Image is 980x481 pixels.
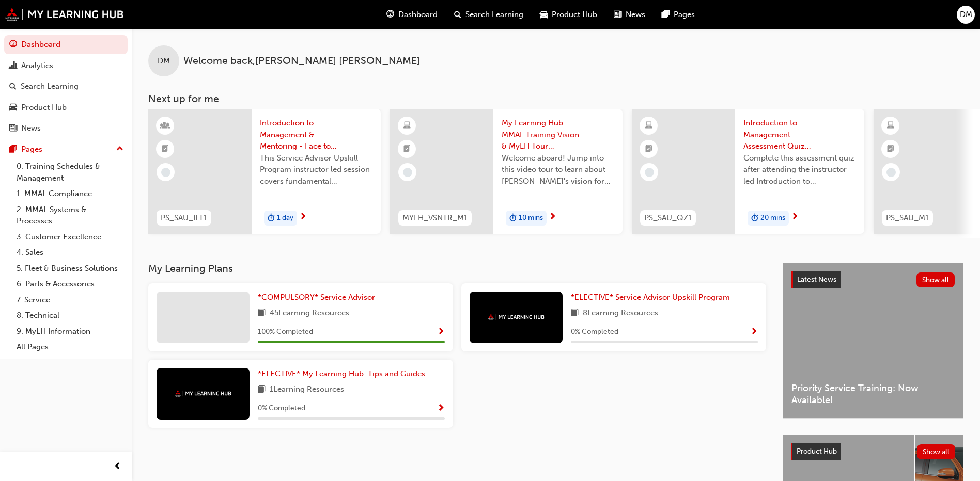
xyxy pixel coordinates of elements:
a: MYLH_VSNTR_M1My Learning Hub: MMAL Training Vision & MyLH Tour (Elective)Welcome aboard! Jump int... [390,109,623,234]
h3: Next up for me [132,93,980,105]
span: 1 day [277,212,293,224]
span: Show Progress [437,404,445,413]
span: learningRecordVerb_NONE-icon [161,168,170,177]
a: search-iconSearch Learning [446,4,532,25]
span: news-icon [9,124,17,133]
span: This Service Advisor Upskill Program instructor led session covers fundamental management styles ... [260,152,372,187]
span: 20 mins [760,212,785,224]
span: up-icon [116,142,123,156]
span: learningRecordVerb_NONE-icon [645,168,654,177]
span: 10 mins [519,212,543,224]
span: Welcome aboard! Jump into this video tour to learn about [PERSON_NAME]'s vision for your learning... [502,152,614,187]
div: Analytics [21,60,53,72]
span: 45 Learning Resources [270,307,349,320]
img: mmal [175,390,231,397]
span: Latest News [797,275,836,284]
button: Show Progress [437,326,445,339]
span: Welcome back , [PERSON_NAME] [PERSON_NAME] [183,55,420,67]
span: duration-icon [509,212,517,225]
span: PS_SAU_M1 [886,212,929,224]
button: Show all [916,272,955,287]
a: Latest NewsShow allPriority Service Training: Now Available! [783,263,963,419]
span: 1 Learning Resources [270,383,344,396]
span: duration-icon [268,212,275,225]
span: Show Progress [437,328,445,337]
button: Show Progress [437,402,445,415]
button: DashboardAnalyticsSearch LearningProduct HubNews [4,33,128,140]
a: PS_SAU_QZ1Introduction to Management - Assessment Quiz (Service Advisor Upskill Program)Complete ... [632,109,864,234]
span: chart-icon [9,61,17,71]
span: Introduction to Management - Assessment Quiz (Service Advisor Upskill Program) [743,117,856,152]
span: booktick-icon [403,142,411,156]
span: My Learning Hub: MMAL Training Vision & MyLH Tour (Elective) [502,117,614,152]
span: 0 % Completed [571,326,618,338]
span: book-icon [258,383,266,396]
a: car-iconProduct Hub [532,4,605,25]
span: next-icon [791,213,799,222]
a: Analytics [4,56,128,75]
span: learningRecordVerb_NONE-icon [403,168,412,177]
span: duration-icon [751,212,758,225]
span: Introduction to Management & Mentoring - Face to Face Instructor Led Training (Service Advisor Up... [260,117,372,152]
h3: My Learning Plans [148,263,766,275]
a: news-iconNews [605,4,654,25]
span: car-icon [540,8,548,21]
span: MYLH_VSNTR_M1 [402,212,468,224]
img: mmal [5,8,124,21]
a: News [4,119,128,138]
a: Product HubShow all [791,443,955,460]
span: pages-icon [9,145,17,154]
span: prev-icon [114,460,121,473]
span: booktick-icon [162,142,169,156]
span: guage-icon [386,8,394,21]
a: 6. Parts & Accessories [12,276,128,292]
span: Priority Service Training: Now Available! [791,382,955,406]
div: News [21,122,41,134]
span: learningResourceType_ELEARNING-icon [887,119,894,133]
button: Pages [4,140,128,159]
span: learningResourceType_INSTRUCTOR_LED-icon [162,119,169,133]
a: 3. Customer Excellence [12,229,128,245]
span: booktick-icon [887,142,894,156]
span: Complete this assessment quiz after attending the instructor led Introduction to Management sessi... [743,152,856,187]
span: Search Learning [465,9,523,21]
span: Dashboard [398,9,438,21]
a: pages-iconPages [654,4,703,25]
span: PS_SAU_QZ1 [644,212,692,224]
span: next-icon [549,213,556,222]
span: News [626,9,645,21]
span: learningResourceType_ELEARNING-icon [403,119,411,133]
a: 1. MMAL Compliance [12,186,128,202]
span: Product Hub [552,9,597,21]
div: Search Learning [21,81,79,92]
span: learningResourceType_ELEARNING-icon [645,119,652,133]
a: All Pages [12,339,128,355]
span: search-icon [454,8,461,21]
span: Pages [674,9,695,21]
span: search-icon [9,82,17,91]
span: 0 % Completed [258,403,305,414]
span: Product Hub [797,447,837,456]
a: 5. Fleet & Business Solutions [12,261,128,277]
a: 7. Service [12,292,128,308]
span: *COMPULSORY* Service Advisor [258,293,375,302]
span: DM [960,9,972,21]
span: *ELECTIVE* My Learning Hub: Tips and Guides [258,369,425,378]
a: Product Hub [4,98,128,117]
span: *ELECTIVE* Service Advisor Upskill Program [571,293,730,302]
span: news-icon [614,8,621,21]
a: Search Learning [4,77,128,96]
span: next-icon [299,213,307,222]
a: PS_SAU_ILT1Introduction to Management & Mentoring - Face to Face Instructor Led Training (Service... [148,109,381,234]
button: Show all [917,444,956,459]
span: PS_SAU_ILT1 [161,212,207,224]
button: Show Progress [750,326,758,339]
span: guage-icon [9,40,17,50]
span: book-icon [258,307,266,320]
a: 9. MyLH Information [12,324,128,340]
span: 100 % Completed [258,326,313,338]
span: learningRecordVerb_NONE-icon [886,168,896,177]
a: 8. Technical [12,308,128,324]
